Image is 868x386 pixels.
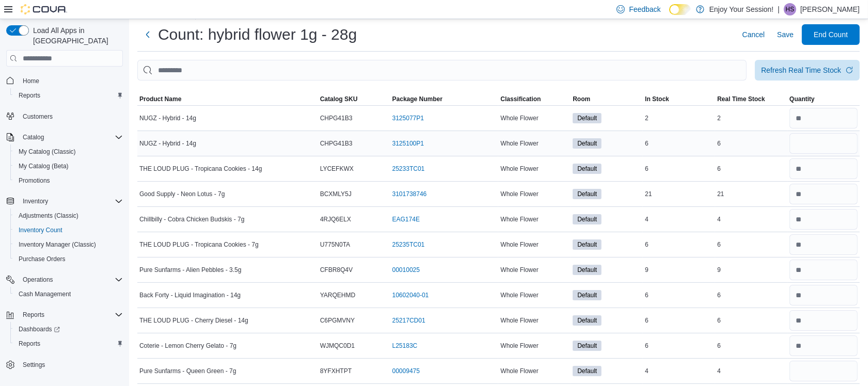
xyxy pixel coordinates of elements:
[14,337,44,350] a: Reports
[14,224,67,236] a: Inventory Count
[715,365,787,377] div: 4
[715,340,787,352] div: 6
[2,73,127,88] button: Home
[19,309,123,321] span: Reports
[643,112,715,124] div: 2
[577,114,597,123] span: Default
[23,311,44,319] span: Reports
[320,139,353,148] span: CHPG41B3
[139,215,244,223] span: Chillbilly - Cobra Chicken Budskis - 7g
[715,93,787,105] button: Real Time Stock
[573,164,602,174] span: Default
[573,265,602,275] span: Default
[577,265,597,275] span: Default
[500,165,538,173] span: Whole Flower
[500,190,538,198] span: Whole Flower
[500,266,538,274] span: Whole Flower
[392,114,424,122] a: 3125077P1
[21,4,67,14] img: Cova
[320,215,351,223] span: 4RJQ6ELX
[139,291,241,299] span: Back Forty - Liquid Imagination - 14g
[14,323,64,335] a: Dashboards
[14,238,100,251] a: Inventory Manager (Classic)
[577,164,597,173] span: Default
[643,93,715,105] button: In Stock
[14,174,54,187] a: Promotions
[738,24,769,45] button: Cancel
[320,266,353,274] span: CFBR8Q4V
[577,316,597,325] span: Default
[2,272,127,287] button: Operations
[14,224,123,236] span: Inventory Count
[139,266,241,274] span: Pure Sunfarms - Alien Pebbles - 3.5g
[137,24,158,45] button: Next
[392,240,425,249] a: 25235TC01
[29,25,123,46] span: Load All Apps in [GEOGRAPHIC_DATA]
[10,287,127,301] button: Cash Management
[2,308,127,322] button: Reports
[643,365,715,377] div: 4
[14,89,123,102] span: Reports
[139,114,196,122] span: NUGZ - Hybrid - 14g
[14,253,123,265] span: Purchase Orders
[14,89,44,102] a: Reports
[800,3,860,15] p: [PERSON_NAME]
[10,208,127,223] button: Adjustments (Classic)
[19,75,43,87] a: Home
[669,15,670,15] span: Dark Mode
[19,176,50,185] span: Promotions
[23,133,44,141] span: Catalog
[19,359,49,371] a: Settings
[320,95,358,103] span: Catalog SKU
[643,238,715,251] div: 6
[23,112,53,121] span: Customers
[573,113,602,123] span: Default
[573,290,602,300] span: Default
[645,95,669,103] span: In Stock
[14,160,73,172] a: My Catalog (Beta)
[14,146,123,158] span: My Catalog (Classic)
[19,162,69,170] span: My Catalog (Beta)
[573,189,602,199] span: Default
[320,165,354,173] span: LYCEFKWX
[19,74,123,87] span: Home
[10,223,127,237] button: Inventory Count
[14,337,123,350] span: Reports
[715,112,787,124] div: 2
[643,188,715,200] div: 21
[19,195,123,207] span: Inventory
[23,77,39,85] span: Home
[577,291,597,300] span: Default
[2,109,127,124] button: Customers
[19,290,71,298] span: Cash Management
[19,131,123,143] span: Catalog
[643,137,715,150] div: 6
[392,215,420,223] a: EAG174E
[10,322,127,336] a: Dashboards
[715,264,787,276] div: 9
[14,146,80,158] a: My Catalog (Classic)
[139,190,225,198] span: Good Supply - Neon Lotus - 7g
[137,93,318,105] button: Product Name
[761,65,841,75] div: Refresh Real Time Stock
[573,366,602,376] span: Default
[643,264,715,276] div: 9
[814,29,848,40] span: End Count
[392,190,427,198] a: 3101738746
[19,274,123,286] span: Operations
[10,159,127,173] button: My Catalog (Beta)
[10,237,127,252] button: Inventory Manager (Classic)
[715,188,787,200] div: 21
[392,266,420,274] a: 00010025
[14,288,75,300] a: Cash Management
[137,60,747,81] input: This is a search bar. After typing your query, hit enter to filter the results lower in the page.
[320,291,355,299] span: YARQEHMD
[158,24,357,45] h1: Count: hybrid flower 1g - 28g
[23,276,53,284] span: Operations
[320,190,352,198] span: BCXMLY5J
[500,291,538,299] span: Whole Flower
[709,3,774,15] p: Enjoy Your Session!
[139,240,259,249] span: THE LOUD PLUG - Tropicana Cookies - 7g
[577,366,597,376] span: Default
[2,357,127,372] button: Settings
